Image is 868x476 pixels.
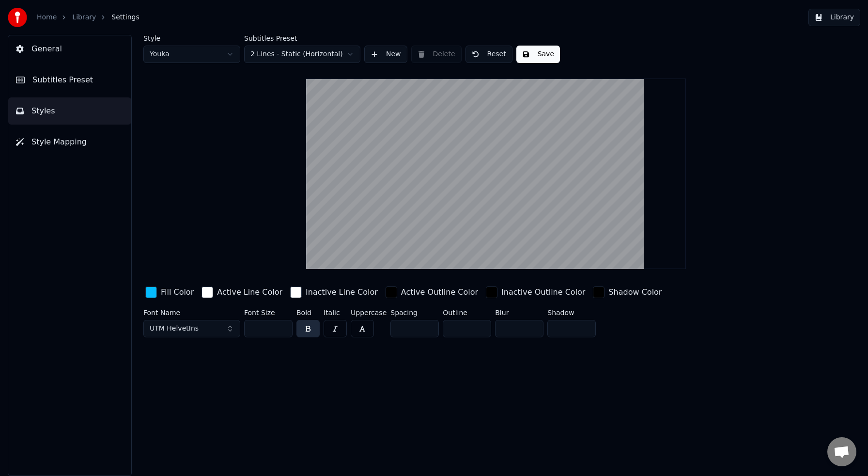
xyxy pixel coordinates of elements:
a: Home [37,13,57,22]
button: Save [516,46,560,63]
img: youka [8,8,27,27]
label: Subtitles Preset [244,35,360,42]
label: Uppercase [351,309,387,316]
div: Inactive Outline Color [501,286,585,298]
label: Spacing [390,309,439,316]
button: Library [808,9,860,26]
a: Library [72,13,96,22]
button: Inactive Line Color [288,285,380,300]
button: Active Line Color [200,285,284,300]
button: Subtitles Preset [8,66,131,94]
nav: breadcrumb [37,13,139,22]
span: Subtitles Preset [32,74,93,86]
button: Fill Color [143,285,196,300]
button: Styles [8,97,131,125]
button: Active Outline Color [384,285,480,300]
label: Shadow [547,309,596,316]
span: General [31,43,62,55]
button: Style Mapping [8,128,131,156]
label: Outline [443,309,491,316]
button: New [364,46,407,63]
span: Style Mapping [31,136,87,148]
div: Active Outline Color [401,286,478,298]
div: Fill Color [161,286,194,298]
button: Shadow Color [591,285,664,300]
span: Styles [31,105,55,117]
label: Blur [495,309,543,316]
button: Inactive Outline Color [484,285,587,300]
div: Shadow Color [608,286,662,298]
label: Italic [324,309,347,316]
span: UTM HelvetIns [150,324,199,333]
label: Font Size [244,309,293,316]
a: Open chat [827,437,856,466]
span: Settings [111,13,139,22]
button: Reset [465,46,512,63]
div: Inactive Line Color [306,286,378,298]
button: General [8,35,131,63]
label: Bold [296,309,320,316]
label: Font Name [143,309,240,316]
label: Style [143,35,240,42]
div: Active Line Color [217,286,282,298]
